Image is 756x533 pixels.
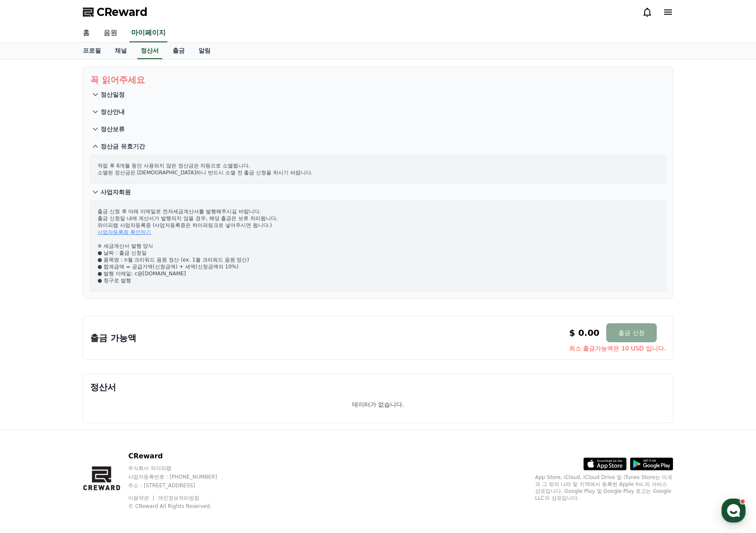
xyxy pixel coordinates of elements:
p: 출금 가능액 [90,332,136,344]
p: 정산안내 [101,107,125,116]
button: 사업자회원 [90,183,666,201]
a: 정산서 [137,43,162,59]
a: 마이페이지 [129,24,167,42]
p: © CReward All Rights Reserved. [128,503,233,510]
a: 설정 [111,274,166,295]
p: 정산금 유효기간 [101,142,145,151]
a: CReward [83,5,148,19]
p: 정산보류 [101,125,125,133]
a: 개인정보처리방침 [158,495,199,501]
button: 정산보류 [90,120,666,138]
p: 정산서 [90,381,666,393]
button: 출금 신청 [606,323,656,342]
span: 설정 [133,287,144,293]
p: CReward [128,451,233,461]
a: 홈 [3,274,57,295]
span: 대화 [79,287,89,294]
a: 이용약관 [128,495,155,501]
p: App Store, iCloud, iCloud Drive 및 iTunes Store는 미국과 그 밖의 나라 및 지역에서 등록된 Apple Inc.의 서비스 상표입니다. Goo... [535,474,673,501]
span: 최소 출금가능액은 10 USD 입니다. [569,344,666,353]
p: 주식회사 와이피랩 [128,465,233,472]
button: 정산일정 [90,86,666,103]
a: 음원 [97,24,124,42]
p: 사업자회원 [101,188,131,196]
span: CReward [97,5,148,19]
button: 정산안내 [90,103,666,120]
p: 주소 : [STREET_ADDRESS] [128,482,233,489]
span: 홈 [27,287,32,293]
p: 데이터가 없습니다. [352,400,404,409]
a: 대화 [57,274,111,295]
button: 정산금 유효기간 [90,138,666,155]
p: 사업자등록번호 : [PHONE_NUMBER] [128,473,233,480]
p: 꼭 읽어주세요 [90,74,666,86]
a: 프로필 [76,43,108,59]
p: 적립 후 6개월 동안 사용되지 않은 정산금은 자동으로 소멸됩니다. 소멸된 정산금은 [DEMOGRAPHIC_DATA]하니 반드시 소멸 전 출금 신청을 하시기 바랍니다. [98,162,658,176]
a: 채널 [108,43,134,59]
a: 알림 [192,43,217,59]
a: 출금 [166,43,192,59]
a: 홈 [76,24,97,42]
p: $ 0.00 [569,327,599,339]
p: 정산일정 [101,90,125,99]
